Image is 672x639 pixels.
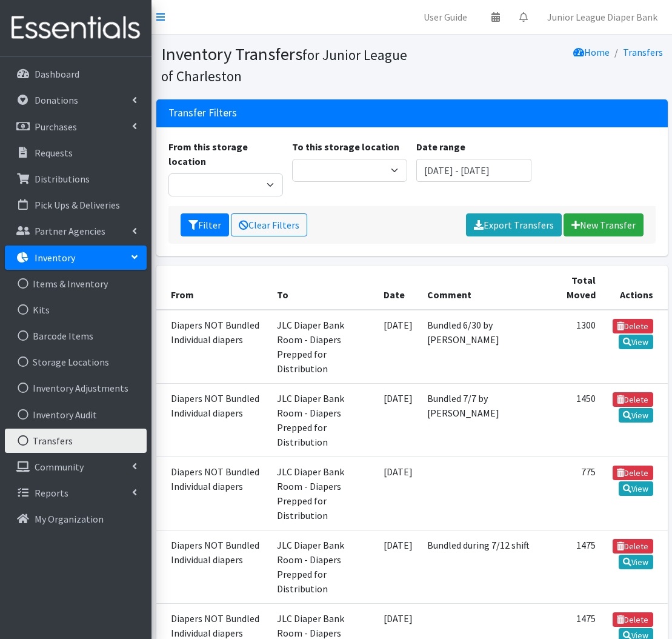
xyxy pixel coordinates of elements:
p: Partner Agencies [35,225,105,237]
h1: Inventory Transfers [161,44,408,85]
a: Dashboard [5,62,147,86]
p: My Organization [35,513,104,525]
p: Inventory [35,252,75,264]
a: Distributions [5,167,147,191]
a: Delete [613,612,653,627]
th: Actions [603,266,668,310]
a: Junior League Diaper Bank [537,5,667,29]
a: Community [5,455,147,479]
a: Barcode Items [5,324,147,348]
a: Storage Locations [5,350,147,374]
td: 1450 [553,384,602,457]
a: Kits [5,298,147,322]
a: Delete [613,466,653,480]
td: Diapers NOT Bundled Individual diapers [156,384,270,457]
img: HumanEssentials [5,8,147,49]
small: for Junior League of Charleston [161,46,407,85]
a: My Organization [5,507,147,531]
p: Distributions [35,173,90,185]
td: Diapers NOT Bundled Individual diapers [156,310,270,384]
a: Requests [5,141,147,165]
td: [DATE] [376,310,420,384]
input: January 1, 2011 - December 31, 2011 [416,159,531,182]
p: Purchases [35,121,77,133]
a: View [619,555,653,569]
td: JLC Diaper Bank Room - Diapers Prepped for Distribution [270,457,376,530]
th: To [270,266,376,310]
td: JLC Diaper Bank Room - Diapers Prepped for Distribution [270,384,376,457]
td: 775 [553,457,602,530]
a: Clear Filters [231,213,307,236]
a: View [619,408,653,423]
td: Diapers NOT Bundled Individual diapers [156,530,270,604]
h3: Transfer Filters [168,107,237,119]
p: Donations [35,94,78,106]
a: Inventory Audit [5,403,147,427]
a: Donations [5,88,147,112]
td: [DATE] [376,457,420,530]
td: Bundled 7/7 by [PERSON_NAME] [420,384,553,457]
a: Reports [5,481,147,505]
a: New Transfer [564,213,644,236]
a: Inventory [5,246,147,270]
a: Transfers [623,46,663,58]
p: Reports [35,487,68,499]
td: 1300 [553,310,602,384]
a: Items & Inventory [5,272,147,296]
a: View [619,335,653,349]
a: Delete [613,319,653,333]
p: Pick Ups & Deliveries [35,199,120,211]
td: [DATE] [376,384,420,457]
td: JLC Diaper Bank Room - Diapers Prepped for Distribution [270,530,376,604]
a: Inventory Adjustments [5,376,147,400]
button: Filter [181,213,229,236]
td: [DATE] [376,530,420,604]
th: Comment [420,266,553,310]
td: Diapers NOT Bundled Individual diapers [156,457,270,530]
th: From [156,266,270,310]
label: To this storage location [292,139,399,154]
a: View [619,481,653,496]
td: Bundled 6/30 by [PERSON_NAME] [420,310,553,384]
a: User Guide [414,5,477,29]
label: From this storage location [168,139,284,169]
a: Partner Agencies [5,219,147,243]
td: 1475 [553,530,602,604]
a: Delete [613,539,653,554]
a: Transfers [5,429,147,453]
a: Delete [613,392,653,407]
td: Bundled during 7/12 shift [420,530,553,604]
p: Requests [35,147,73,159]
a: Pick Ups & Deliveries [5,193,147,217]
p: Dashboard [35,68,79,80]
a: Home [573,46,610,58]
p: Community [35,461,84,473]
a: Export Transfers [466,213,562,236]
th: Total Moved [553,266,602,310]
a: Purchases [5,115,147,139]
th: Date [376,266,420,310]
td: JLC Diaper Bank Room - Diapers Prepped for Distribution [270,310,376,384]
label: Date range [416,139,465,154]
